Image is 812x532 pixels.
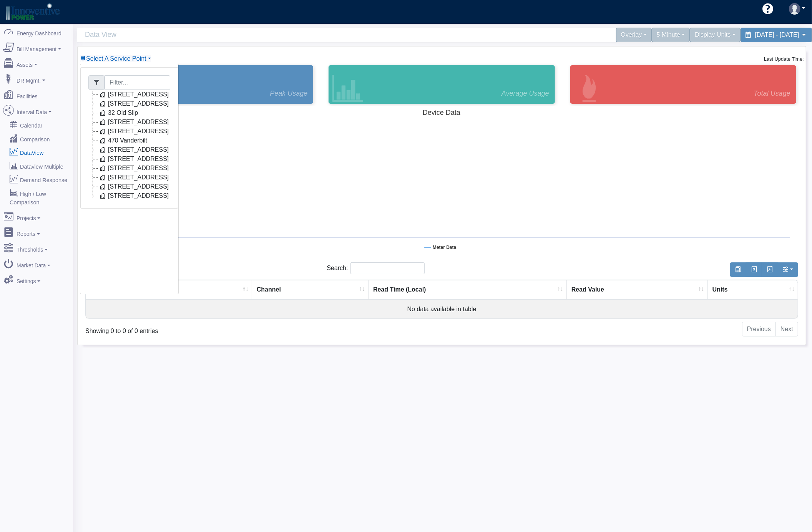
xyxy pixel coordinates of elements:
[789,3,800,15] img: user-3.svg
[98,164,170,173] a: [STREET_ADDRESS]
[98,90,170,99] a: [STREET_ADDRESS]
[433,245,457,250] tspan: Meter Data
[652,28,690,42] div: 5 Minute
[80,55,151,62] a: Select A Service Point
[98,118,170,127] a: [STREET_ADDRESS]
[85,28,446,42] span: Data View
[98,99,170,108] a: [STREET_ADDRESS]
[708,280,798,300] th: Units : activate to sort column ascending
[764,56,804,62] small: Last Update Time:
[98,191,170,201] a: [STREET_ADDRESS]
[423,109,461,116] tspan: Device Data
[88,154,170,164] li: [STREET_ADDRESS]
[270,88,307,99] span: Peak Usage
[85,321,375,336] div: Showing 0 to 0 of 0 entries
[88,75,105,90] span: Filter
[501,88,549,99] span: Average Usage
[762,262,778,277] button: Generate PDF
[690,28,740,42] div: Display Units
[88,127,170,136] li: [STREET_ADDRESS]
[88,99,170,108] li: [STREET_ADDRESS]
[105,75,170,90] input: Filter
[98,127,170,136] a: [STREET_ADDRESS]
[88,136,170,145] li: 470 Vanderbilt
[88,145,170,154] li: [STREET_ADDRESS]
[567,280,708,300] th: Read Value : activate to sort column ascending
[88,164,170,173] li: [STREET_ADDRESS]
[777,262,798,277] button: Show/Hide Columns
[327,262,425,274] label: Search:
[88,173,170,182] li: [STREET_ADDRESS]
[252,280,369,300] th: Channel : activate to sort column ascending
[98,182,170,191] a: [STREET_ADDRESS]
[98,108,139,118] a: 32 Old Slip
[369,280,567,300] th: Read Time (Local) : activate to sort column ascending
[746,262,762,277] button: Export to Excel
[98,154,170,164] a: [STREET_ADDRESS]
[80,64,179,294] div: Select A Service Point
[88,191,170,201] li: [STREET_ADDRESS]
[350,262,425,274] input: Search:
[88,118,170,127] li: [STREET_ADDRESS]
[88,108,170,118] li: 32 Old Slip
[754,88,790,99] span: Total Usage
[86,55,146,62] span: Device List
[86,300,798,318] td: No data available in table
[98,136,149,145] a: 470 Vanderbilt
[730,262,746,277] button: Copy to clipboard
[98,173,170,182] a: [STREET_ADDRESS]
[88,90,170,99] li: [STREET_ADDRESS]
[98,145,170,154] a: [STREET_ADDRESS]
[88,182,170,191] li: [STREET_ADDRESS]
[755,31,799,38] span: [DATE] - [DATE]
[616,28,652,42] div: Overlay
